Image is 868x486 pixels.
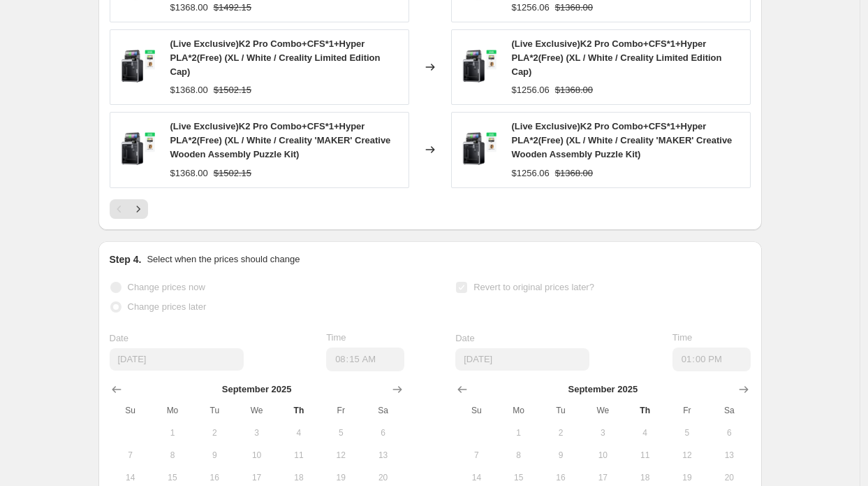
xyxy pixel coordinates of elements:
[326,348,404,371] input: 12:00
[473,282,594,292] span: Revert to original prices later?
[199,405,230,416] span: Tu
[110,348,244,371] input: 9/25/2025
[235,399,277,422] th: Wednesday
[666,399,708,422] th: Friday
[672,332,692,343] span: Time
[734,380,753,399] button: Show next month, October 2025
[362,444,404,466] button: Saturday September 13 2025
[128,282,205,292] span: Change prices now
[157,405,188,416] span: Mo
[503,427,534,438] span: 1
[170,38,381,77] span: (Live Exclusive)K2 Pro Combo+CFS*1+Hyper PLA*2(Free) (XL / White / Creality Limited Edition Cap)
[714,472,744,483] span: 20
[582,444,624,466] button: Wednesday September 10 2025
[629,472,660,483] span: 18
[278,422,320,444] button: Thursday September 4 2025
[115,472,146,483] span: 14
[278,399,320,422] th: Thursday
[241,450,272,461] span: 10
[241,427,272,438] span: 3
[624,422,665,444] button: Thursday September 4 2025
[157,427,188,438] span: 1
[714,405,744,416] span: Sa
[455,444,497,466] button: Sunday September 7 2025
[540,422,582,444] button: Tuesday September 2 2025
[503,472,534,483] span: 15
[388,380,407,399] button: Show next month, October 2025
[157,450,188,461] span: 8
[107,380,126,399] button: Show previous month, August 2025
[115,405,146,416] span: Su
[110,444,152,466] button: Sunday September 7 2025
[455,348,589,371] input: 9/25/2025
[278,444,320,466] button: Thursday September 11 2025
[193,399,235,422] th: Tuesday
[455,399,497,422] th: Sunday
[117,129,159,171] img: 1_7b776eab-5621-4c19-9ae5-ce25cb32273e_80x.png
[170,121,391,159] span: (Live Exclusive)K2 Pro Combo+CFS*1+Hyper PLA*2(Free) (XL / White / Creality 'MAKER' Creative Wood...
[708,444,750,466] button: Saturday September 13 2025
[459,129,501,171] img: 1_7b776eab-5621-4c19-9ae5-ce25cb32273e_80x.png
[666,444,708,466] button: Friday September 12 2025
[582,399,624,422] th: Wednesday
[325,405,356,416] span: Fr
[629,405,660,416] span: Th
[666,422,708,444] button: Friday September 5 2025
[672,348,751,371] input: 12:00
[152,444,193,466] button: Monday September 8 2025
[157,472,188,483] span: 15
[199,427,230,438] span: 2
[128,301,207,312] span: Change prices later
[235,422,277,444] button: Wednesday September 3 2025
[461,405,492,416] span: Su
[587,450,618,461] span: 10
[498,399,540,422] th: Monday
[672,427,703,438] span: 5
[110,199,148,219] nav: Pagination
[453,380,472,399] button: Show previous month, August 2025
[214,83,251,97] strike: $1502.15
[320,399,362,422] th: Friday
[503,450,534,461] span: 8
[362,422,404,444] button: Saturday September 6 2025
[545,472,576,483] span: 16
[555,1,593,15] strike: $1368.00
[325,472,356,483] span: 19
[284,405,314,416] span: Th
[498,444,540,466] button: Monday September 8 2025
[461,472,492,483] span: 14
[193,422,235,444] button: Tuesday September 2 2025
[284,427,314,438] span: 4
[708,422,750,444] button: Saturday September 6 2025
[367,472,398,483] span: 20
[555,166,593,180] strike: $1368.00
[582,422,624,444] button: Wednesday September 3 2025
[170,166,208,180] div: $1368.00
[540,399,582,422] th: Tuesday
[284,450,314,461] span: 11
[362,399,404,422] th: Saturday
[170,1,208,15] div: $1368.00
[152,399,193,422] th: Monday
[367,450,398,461] span: 13
[503,405,534,416] span: Mo
[193,444,235,466] button: Tuesday September 9 2025
[624,399,665,422] th: Thursday
[117,46,159,88] img: 1_7b776eab-5621-4c19-9ae5-ce25cb32273e_80x.png
[199,450,230,461] span: 9
[284,472,314,483] span: 18
[545,450,576,461] span: 9
[325,427,356,438] span: 5
[325,450,356,461] span: 12
[512,166,550,180] div: $1256.06
[629,427,660,438] span: 4
[512,83,550,97] div: $1256.06
[241,405,272,416] span: We
[320,444,362,466] button: Friday September 12 2025
[587,472,618,483] span: 17
[512,38,722,77] span: (Live Exclusive)K2 Pro Combo+CFS*1+Hyper PLA*2(Free) (XL / White / Creality Limited Edition Cap)
[714,450,744,461] span: 13
[455,333,474,343] span: Date
[629,450,660,461] span: 11
[110,399,152,422] th: Sunday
